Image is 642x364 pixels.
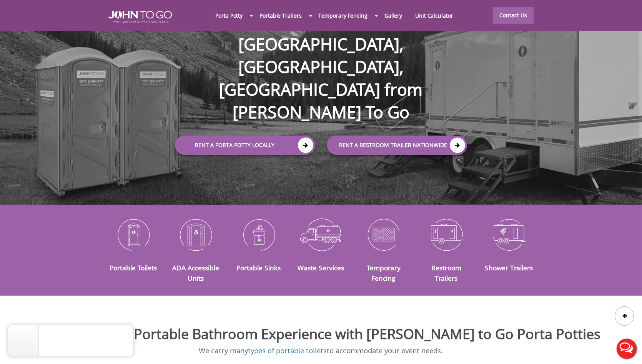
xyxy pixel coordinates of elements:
a: ADA Accessible Units [172,263,219,282]
a: Portable Sinks [236,263,281,272]
img: JOHN to go [108,11,172,23]
a: Temporary Fencing [367,263,401,282]
a: Shower Trailers [485,263,533,272]
a: Restroom Trailers [431,263,461,282]
h2: Upgrade Your Portable Bathroom Experience with [PERSON_NAME] to Go Porta Potties [6,326,636,342]
a: Waste Services [298,263,344,272]
img: Temporary-Fencing-cion_N.png [358,215,409,255]
a: Rent a Porta Potty Locally [175,136,315,155]
img: Waste-Services-icon_N.png [296,215,347,255]
p: We carry many to accommodate your event needs. [6,346,636,356]
a: Temporary Fencing [312,7,374,24]
a: Porta Potty [209,7,249,24]
img: Restroom-Trailers-icon_N.png [421,215,472,255]
a: rent a RESTROOM TRAILER Nationwide [327,136,467,155]
a: Contact Us [493,7,534,24]
img: Shower-Trailers-icon_N.png [483,215,534,255]
img: ADA-Accessible-Units-icon_N.png [170,215,221,255]
a: Portable Trailers [253,7,308,24]
a: types of portable toilets [248,346,327,355]
a: Unit Calculator [409,7,460,24]
button: Live Chat [611,333,642,364]
img: Portable-Toilets-icon_N.png [108,215,159,255]
a: Portable Toilets [110,263,157,272]
a: Gallery [378,7,409,24]
img: Portable-Sinks-icon_N.png [233,215,284,255]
